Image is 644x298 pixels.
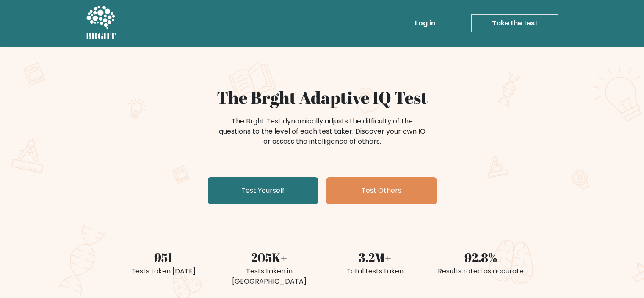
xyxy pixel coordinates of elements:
a: Test Others [326,177,437,204]
h1: The Brght Adaptive IQ Test [116,87,529,108]
div: 951 [116,248,211,266]
div: 3.2M+ [327,248,423,266]
div: Tests taken in [GEOGRAPHIC_DATA] [221,266,317,287]
h5: BRGHT [86,31,116,41]
div: 92.8% [433,248,529,266]
div: Results rated as accurate [433,266,529,276]
a: Take the test [471,14,558,32]
a: Test Yourself [208,177,318,204]
a: Log in [412,15,439,32]
a: BRGHT [86,3,116,43]
div: The Brght Test dynamically adjusts the difficulty of the questions to the level of each test take... [216,116,428,147]
div: 205K+ [221,248,317,266]
div: Tests taken [DATE] [116,266,211,276]
div: Total tests taken [327,266,423,276]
